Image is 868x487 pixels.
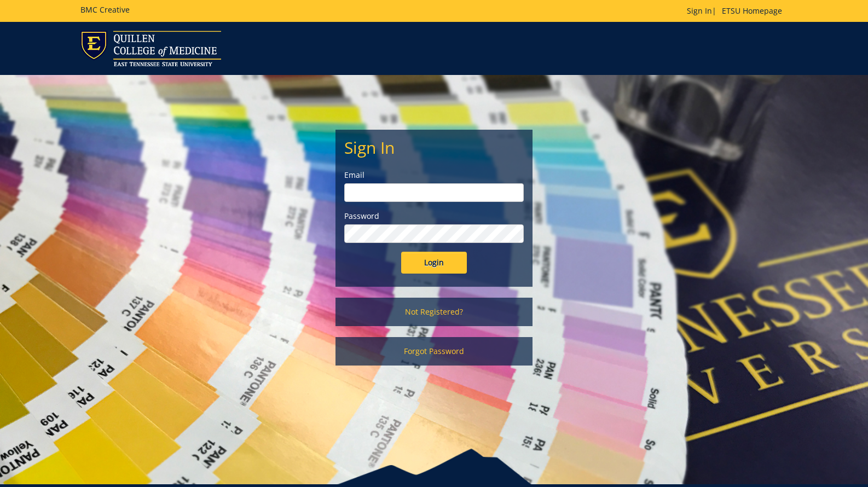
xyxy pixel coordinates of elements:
[80,5,130,14] h5: BMC Creative
[344,211,524,222] label: Password
[335,337,533,366] a: Forgot Password
[401,252,467,274] input: Login
[80,31,221,66] img: ETSU logo
[335,298,533,326] a: Not Registered?
[687,5,788,16] p: |
[687,5,712,16] a: Sign In
[344,170,524,181] label: Email
[716,5,788,16] a: ETSU Homepage
[344,138,524,156] h2: Sign In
